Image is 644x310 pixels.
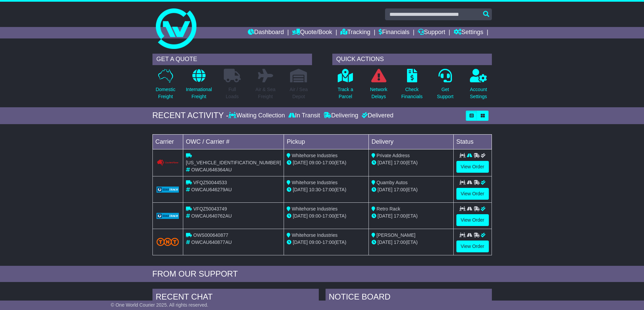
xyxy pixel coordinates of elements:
p: Domestic Freight [156,86,175,100]
span: Whitehorse Industries [292,206,337,212]
span: OWS000640877 [193,232,229,238]
a: Financials [379,27,409,38]
div: In Transit [287,112,322,119]
td: Delivery [368,134,453,149]
p: Network Delays [370,86,387,100]
span: 17:00 [394,160,406,165]
div: FROM OUR SUPPORT [152,269,492,279]
td: OWC / Carrier # [183,134,284,149]
p: Track a Parcel [338,86,353,100]
span: Whitehorse Industries [292,232,337,238]
span: Private Address [377,153,410,158]
span: 09:00 [309,239,321,245]
p: Air / Sea Depot [290,86,308,100]
a: Dashboard [248,27,284,38]
span: [DATE] [378,187,392,192]
p: Check Financials [401,86,423,100]
span: 17:00 [394,187,406,192]
span: [DATE] [293,160,308,165]
img: TNT_Domestic.png [157,238,179,246]
span: OWCAU646279AU [191,187,232,192]
a: Tracking [340,27,370,38]
div: RECENT CHAT [152,289,319,307]
span: 17:00 [323,239,334,245]
div: GET A QUOTE [152,54,312,65]
img: GetCarrierServiceLogo [157,187,179,193]
span: 09:00 [309,213,321,219]
a: View Order [456,161,489,173]
span: [DATE] [378,213,392,219]
span: [PERSON_NAME] [377,232,415,238]
a: AccountSettings [470,68,487,104]
a: InternationalFreight [186,68,212,104]
span: [DATE] [293,187,308,192]
span: Whitehorse Industries [292,180,337,185]
div: - (ETA) [287,186,366,193]
div: RECENT ACTIVITY - [152,111,229,120]
a: Track aParcel [337,68,354,104]
a: GetSupport [436,68,454,104]
span: © One World Courier 2025. All rights reserved. [111,302,209,308]
div: (ETA) [372,159,451,166]
span: 10:30 [309,187,321,192]
span: 17:00 [323,213,334,219]
div: Delivered [360,112,393,119]
div: (ETA) [372,186,451,193]
span: OWCAU640762AU [191,213,232,219]
span: [DATE] [293,239,308,245]
p: Account Settings [470,86,487,100]
div: QUICK ACTIONS [332,54,492,65]
span: OWCAU646364AU [191,167,232,172]
div: - (ETA) [287,159,366,166]
p: Full Loads [224,86,241,100]
div: (ETA) [372,213,451,220]
a: Quote/Book [292,27,332,38]
span: [US_VEHICLE_IDENTIFICATION_NUMBER] [186,160,281,165]
span: Whitehorse Industries [292,153,337,158]
div: Waiting Collection [229,112,286,119]
div: Delivering [322,112,360,119]
a: Support [418,27,445,38]
span: 17:00 [323,160,334,165]
div: (ETA) [372,239,451,246]
span: [DATE] [378,160,392,165]
a: View Order [456,214,489,226]
a: CheckFinancials [401,68,423,104]
span: 17:00 [394,213,406,219]
span: Quamby Autos [377,180,408,185]
td: Carrier [152,134,183,149]
span: 09:00 [309,160,321,165]
a: DomesticFreight [155,68,175,104]
span: Retro Rack [377,206,400,212]
img: Couriers_Please.png [157,159,179,166]
span: 17:00 [323,187,334,192]
div: - (ETA) [287,213,366,220]
div: - (ETA) [287,239,366,246]
span: 17:00 [394,239,406,245]
span: OWCAU640877AU [191,239,232,245]
a: View Order [456,241,489,252]
span: VFQZ50043749 [193,206,227,212]
td: Pickup [284,134,369,149]
p: Get Support [437,86,453,100]
a: Settings [454,27,483,38]
a: View Order [456,188,489,200]
img: GetCarrierServiceLogo [157,213,179,219]
p: International Freight [186,86,212,100]
span: [DATE] [378,239,392,245]
span: [DATE] [293,213,308,219]
p: Air & Sea Freight [256,86,276,100]
div: NOTICE BOARD [326,289,492,307]
a: NetworkDelays [369,68,387,104]
span: VFQZ50044533 [193,180,227,185]
td: Status [453,134,492,149]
